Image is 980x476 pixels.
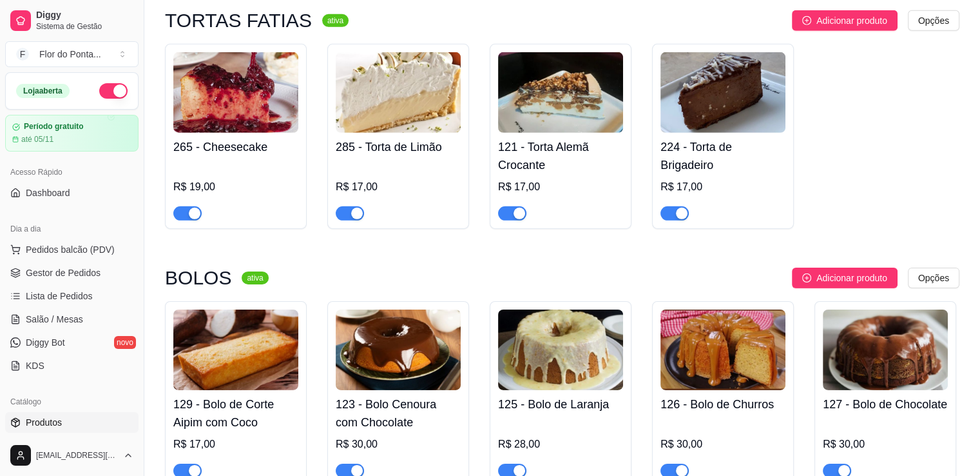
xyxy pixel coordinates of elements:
[165,270,231,286] h3: BOLOS
[816,14,887,28] span: Adicionar produto
[336,395,461,431] h4: 123 - Bolo Cenoura com Chocolate
[5,115,139,152] a: Período gratuitoaté 05/11
[802,273,811,283] span: plus-circle
[498,437,623,452] div: R$ 28,00
[336,179,461,195] div: R$ 17,00
[39,48,101,61] div: Flor do Ponta ...
[26,359,44,372] span: KDS
[173,395,298,431] h4: 129 - Bolo de Corte Aipim com Coco
[173,52,298,133] img: product-image
[173,179,298,195] div: R$ 19,00
[26,336,65,349] span: Diggy Bot
[242,272,268,284] sup: ativa
[660,52,785,133] img: product-image
[5,41,139,67] button: Select a team
[173,437,298,452] div: R$ 17,00
[26,186,70,199] span: Dashboard
[336,437,461,452] div: R$ 30,00
[173,138,298,156] h4: 265 - Cheesecake
[660,138,785,174] h4: 224 - Torta de Brigadeiro
[5,219,139,239] div: Dia a dia
[336,138,461,156] h4: 285 - Torta de Limão
[5,5,139,36] a: DiggySistema de Gestão
[5,183,139,203] a: Dashboard
[5,355,139,376] a: KDS
[816,271,887,285] span: Adicionar produto
[498,310,623,390] img: product-image
[802,16,811,25] span: plus-circle
[498,395,623,413] h4: 125 - Bolo de Laranja
[792,10,898,31] button: Adicionar produto
[24,122,84,132] article: Período gratuito
[322,14,349,27] sup: ativa
[792,268,898,288] button: Adicionar produto
[165,13,312,28] h3: TORTAS FATIAS
[5,392,139,412] div: Catálogo
[26,243,115,256] span: Pedidos balcão (PDV)
[336,310,461,390] img: product-image
[36,450,118,461] span: [EMAIL_ADDRESS][DOMAIN_NAME]
[498,52,623,133] img: product-image
[5,332,139,353] a: Diggy Botnovo
[16,48,29,61] span: F
[5,263,139,283] a: Gestor de Pedidos
[26,290,93,302] span: Lista de Pedidos
[823,310,948,390] img: product-image
[36,10,133,21] span: Diggy
[5,412,139,433] a: Produtos
[498,179,623,195] div: R$ 17,00
[26,266,101,279] span: Gestor de Pedidos
[660,179,785,195] div: R$ 17,00
[918,271,949,285] span: Opções
[5,309,139,330] a: Salão / Mesas
[173,310,298,390] img: product-image
[823,437,948,452] div: R$ 30,00
[336,52,461,133] img: product-image
[660,437,785,452] div: R$ 30,00
[16,84,70,98] div: Loja aberta
[5,239,139,260] button: Pedidos balcão (PDV)
[5,286,139,306] a: Lista de Pedidos
[99,83,128,99] button: Alterar Status
[26,416,62,429] span: Produtos
[660,310,785,390] img: product-image
[36,21,133,32] span: Sistema de Gestão
[498,138,623,174] h4: 121 - Torta Alemã Crocante
[5,440,139,471] button: [EMAIL_ADDRESS][DOMAIN_NAME]
[918,14,949,28] span: Opções
[5,162,139,183] div: Acesso Rápido
[823,395,948,413] h4: 127 - Bolo de Chocolate
[21,134,53,144] article: até 05/11
[26,313,83,326] span: Salão / Mesas
[660,395,785,413] h4: 126 - Bolo de Churros
[908,268,959,288] button: Opções
[908,10,959,31] button: Opções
